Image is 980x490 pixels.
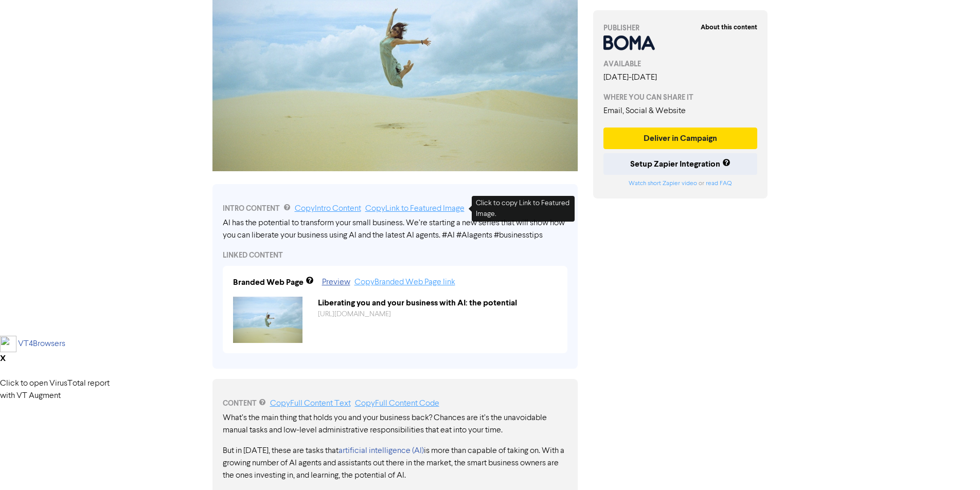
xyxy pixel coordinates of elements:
div: Email, Social & Website [603,105,758,117]
div: AI has the potential to transform your small business. We’re starting a new series that will show... [223,217,567,242]
div: [DATE] - [DATE] [603,71,758,84]
a: Copy Full Content Text [270,400,351,408]
a: read FAQ [706,180,732,187]
a: artificial intelligence (AI) [338,447,424,455]
a: Copy Link to Featured Image [365,205,465,213]
p: But in [DATE], these are tasks that is more than capable of taking on. With a growing number of A... [223,445,567,482]
button: Setup Zapier Integration [603,153,758,175]
div: CONTENT [223,397,567,410]
div: Liberating you and your business with AI: the potential [310,297,565,309]
a: VT4Browsers [18,340,65,348]
p: What’s the main thing that holds you and your business back? Chances are it’s the unavoidable man... [223,412,567,437]
strong: About this content [701,23,757,31]
a: Copy Branded Web Page link [354,278,455,286]
div: AVAILABLE [603,59,758,69]
div: Click to copy Link to Featured Image. [472,196,575,222]
div: https://public2.bomamarketing.com/cp/17qH3bbVz5y5GrY8SgqZYA?sa=EOxpf6Fk [310,309,565,320]
div: Branded Web Page [233,276,304,288]
a: Copy Intro Content [295,205,361,213]
a: Preview [322,278,350,286]
div: WHERE YOU CAN SHARE IT [603,92,758,103]
div: or [603,179,758,188]
a: Copy Full Content Code [355,400,439,408]
div: LINKED CONTENT [223,250,567,261]
button: Deliver in Campaign [603,128,758,149]
div: PUBLISHER [603,23,758,33]
iframe: Chat Widget [929,441,980,490]
div: INTRO CONTENT [223,203,567,215]
a: [URL][DOMAIN_NAME] [318,311,391,318]
a: Watch short Zapier video [629,180,697,187]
